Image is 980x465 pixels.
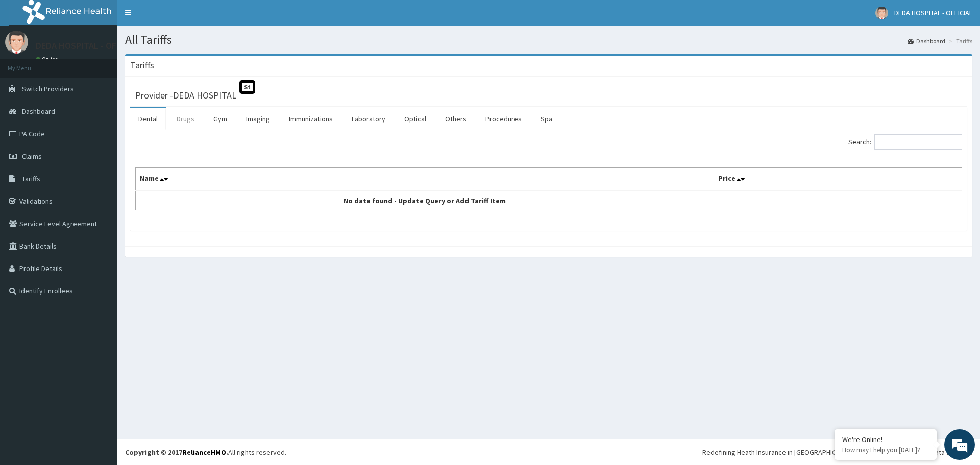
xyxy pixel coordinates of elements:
a: Imaging [238,108,278,130]
li: Tariffs [946,37,972,45]
p: How may I help you today? [842,446,929,454]
p: DEDA HOSPITAL - OFFICIAL [36,41,141,51]
a: Optical [396,108,434,130]
a: Dashboard [908,37,945,45]
th: Name [136,168,714,191]
a: RelianceHMO [182,448,226,457]
span: Dashboard [22,107,55,116]
a: Procedures [477,108,530,130]
a: Online [36,56,60,63]
a: Drugs [168,108,203,130]
a: Gym [205,108,235,130]
span: DEDA HOSPITAL - OFFICIAL [894,8,972,17]
h3: Tariffs [130,61,154,70]
th: Price [714,168,962,191]
a: Spa [532,108,560,130]
img: User Image [875,7,888,19]
h3: Provider - DEDA HOSPITAL [135,91,236,100]
a: Dental [130,108,166,130]
h1: All Tariffs [125,33,972,46]
img: User Image [5,31,28,54]
strong: Copyright © 2017 . [125,448,228,457]
footer: All rights reserved. [117,439,980,465]
input: Search: [874,134,962,150]
span: Switch Providers [22,84,74,93]
td: No data found - Update Query or Add Tariff Item [136,191,714,210]
div: We're Online! [842,435,929,444]
span: Tariffs [22,174,40,183]
a: Immunizations [281,108,341,130]
span: Claims [22,152,42,161]
a: Others [437,108,475,130]
span: St [239,80,255,94]
label: Search: [848,134,962,150]
a: Laboratory [344,108,394,130]
div: Redefining Heath Insurance in [GEOGRAPHIC_DATA] using Telemedicine and Data Science! [702,447,972,457]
